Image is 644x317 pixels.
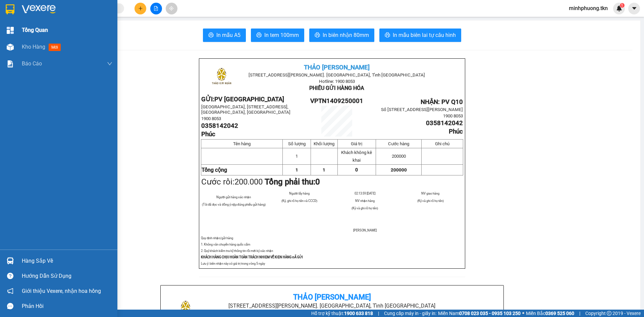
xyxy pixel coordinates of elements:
span: printer [315,32,320,39]
span: Cung cấp máy in - giấy in: [384,310,436,317]
b: Thảo [PERSON_NAME] [293,293,371,301]
button: printerIn mẫu biên lai tự cấu hình [379,29,461,42]
span: (Tôi đã đọc và đồng ý nộp đúng phiếu gửi hàng) [202,203,266,206]
span: Hỗ trợ kỹ thuật: [311,310,373,317]
span: Phúc [201,130,215,138]
span: Tổng Quan [22,26,48,34]
div: Hàng sắp về [22,256,112,266]
span: printer [208,32,214,39]
span: printer [256,32,262,39]
span: NHẬN: PV Q10 [421,98,463,106]
span: | [378,310,379,317]
strong: 1900 633 818 [344,311,373,316]
span: 1 [296,167,298,172]
span: NV giao hàng [421,192,439,195]
span: message [7,303,13,309]
img: dashboard-icon [7,27,14,34]
button: printerIn mẫu A5 [203,29,246,42]
span: [PERSON_NAME] [353,228,377,232]
span: 0358142042 [201,122,238,129]
span: Lưu ý: biên nhận này có giá trị trong vòng 5 ngày [201,262,265,265]
span: 2. Quý khách kiểm tra kỹ thông tin rồi mới ký xác nhận [201,249,273,253]
span: | [579,310,580,317]
span: minhphuong.tkn [563,4,613,12]
span: 0358142042 [426,119,463,127]
strong: KHÁCH HÀNG CHỊU HOÀN TOÀN TRÁCH NHIỆM VỀ KIỆN HÀNG ĐÃ GỬI [201,255,303,259]
li: [STREET_ADDRESS][PERSON_NAME]. [GEOGRAPHIC_DATA], Tỉnh [GEOGRAPHIC_DATA] [63,16,280,25]
span: Quy định nhận/gửi hàng [201,236,233,240]
img: logo.jpg [8,8,42,42]
span: [GEOGRAPHIC_DATA], [STREET_ADDRESS], [GEOGRAPHIC_DATA], [GEOGRAPHIC_DATA] [201,104,290,115]
span: Kho hàng [22,44,45,50]
span: [STREET_ADDRESS][PERSON_NAME]. [GEOGRAPHIC_DATA], Tỉnh [GEOGRAPHIC_DATA] [249,72,425,77]
img: icon-new-feature [616,5,622,11]
img: logo-vxr [6,4,14,14]
span: Giới thiệu Vexere, nhận hoa hồng [22,287,101,295]
img: solution-icon [7,60,14,67]
span: 200.000 [234,177,263,187]
span: Tên hàng [233,141,251,146]
span: Giá trị [351,141,362,146]
span: Khối lượng [314,141,334,146]
span: NV nhận hàng [355,199,375,203]
img: logo [205,61,238,94]
span: Miền Bắc [526,310,574,317]
strong: Tổng cộng [202,167,227,173]
span: 1. Không vân chuyển hàng quốc cấm [201,243,250,246]
strong: GỬI: [201,96,284,103]
span: 1 [621,3,623,8]
sup: 1 [620,3,625,8]
img: warehouse-icon [7,257,14,264]
span: (Ký và ghi rõ họ tên) [352,206,378,210]
span: (Ký, ghi rõ họ tên và CCCD) [281,199,317,203]
span: Số lượng [288,141,306,146]
span: Báo cáo [22,59,42,68]
span: Ghi chú [435,141,449,146]
span: In biên nhận 80mm [323,31,369,39]
span: Số [STREET_ADDRESS][PERSON_NAME] [381,107,463,112]
strong: 0708 023 035 - 0935 103 250 [459,311,521,316]
span: Miền Nam [438,310,521,317]
span: 200000 [391,167,407,172]
span: 1900 8053 [201,116,221,121]
img: warehouse-icon [7,44,14,51]
span: PV [GEOGRAPHIC_DATA] [214,96,284,103]
span: plus [138,6,143,11]
button: caret-down [628,3,640,14]
li: Hotline: 1900 8153 [63,25,280,33]
span: 02:13:59 [DATE] [355,192,375,195]
button: printerIn tem 100mm [251,29,304,42]
span: In tem 100mm [264,31,299,39]
span: file-add [154,6,158,11]
span: ⚪️ [522,312,524,315]
span: Khách không kê khai [341,150,372,163]
span: down [107,61,112,66]
strong: 0369 525 060 [545,311,574,316]
span: question-circle [7,273,13,279]
span: (Ký và ghi rõ họ tên) [417,199,444,203]
span: VPTN1409250001 [310,97,363,105]
span: PHIẾU GỬI HÀNG HÓA [309,85,364,91]
span: Người lấy hàng [289,192,310,195]
span: 1 [296,154,298,159]
span: 0 [355,167,358,172]
span: caret-down [631,5,637,11]
strong: Tổng phải thu: [265,177,320,187]
span: Người gửi hàng xác nhận [216,195,251,199]
span: Hotline: 1900 8053 [319,79,355,84]
span: copyright [607,311,611,316]
span: Cước rồi: [201,177,320,187]
span: aim [169,6,174,11]
div: Hướng dẫn sử dụng [22,271,112,281]
button: printerIn biên nhận 80mm [309,29,374,42]
span: In mẫu A5 [216,31,240,39]
span: 1 [323,167,325,172]
button: plus [135,3,146,14]
div: Phản hồi [22,301,112,311]
span: 0 [315,177,320,187]
span: mới [49,44,61,51]
span: 1900 8053 [443,113,463,118]
span: 200000 [392,154,406,159]
span: notification [7,288,13,294]
span: printer [385,32,390,39]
